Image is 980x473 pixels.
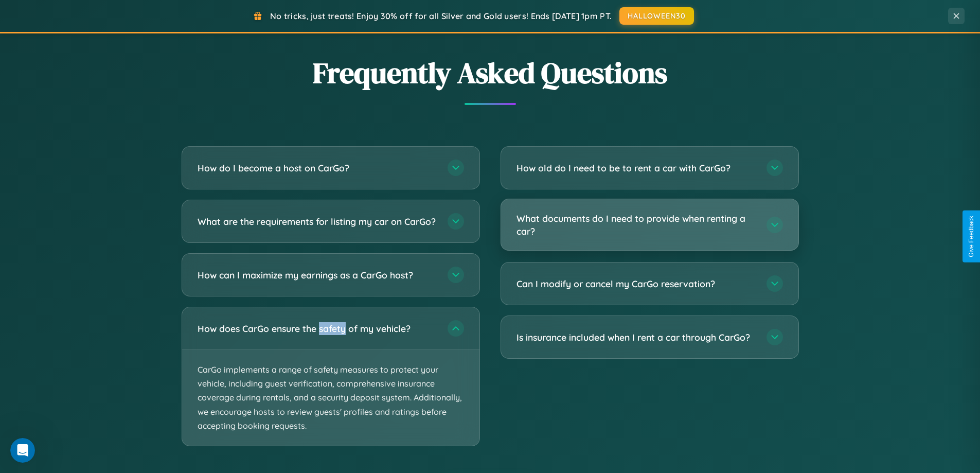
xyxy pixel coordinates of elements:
p: CarGo implements a range of safety measures to protect your vehicle, including guest verification... [182,350,479,446]
h3: How can I maximize my earnings as a CarGo host? [198,269,437,282]
h3: How do I become a host on CarGo? [198,162,437,174]
h3: How does CarGo ensure the safety of my vehicle? [198,322,437,335]
span: No tricks, just treats! Enjoy 30% off for all Silver and Gold users! Ends [DATE] 1pm PT. [270,11,612,21]
h3: What are the requirements for listing my car on CarGo? [198,215,437,228]
h3: What documents do I need to provide when renting a car? [516,212,756,237]
h3: How old do I need to be to rent a car with CarGo? [516,162,756,174]
h3: Is insurance included when I rent a car through CarGo? [516,331,756,344]
button: HALLOWEEN30 [619,7,694,25]
h2: Frequently Asked Questions [182,53,799,93]
div: Give Feedback [968,216,975,257]
h3: Can I modify or cancel my CarGo reservation? [516,277,756,290]
iframe: Intercom live chat [10,438,35,463]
